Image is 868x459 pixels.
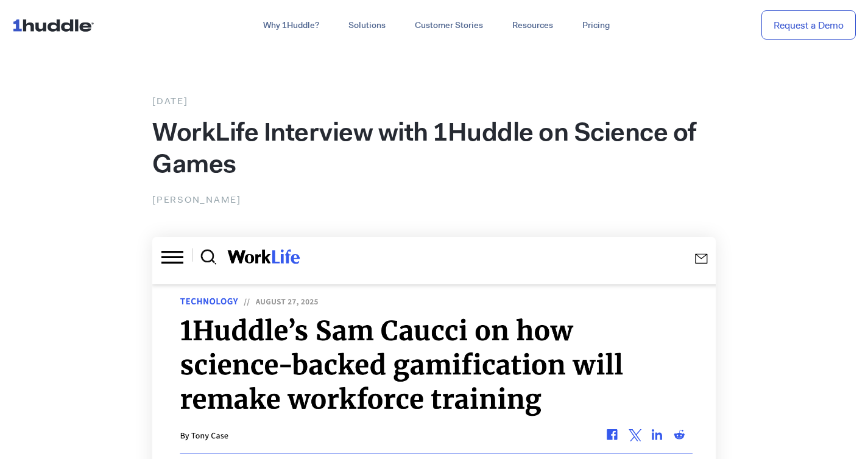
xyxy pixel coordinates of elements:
[152,122,696,179] span: WorkLife Interview with 1Huddle on Science of Games
[12,13,99,37] img: ...
[498,15,568,37] a: Resources
[568,15,624,37] a: Pricing
[249,15,334,37] a: Why 1Huddle?
[152,93,716,109] div: [DATE]
[152,192,716,208] p: [PERSON_NAME]
[334,15,400,37] a: Solutions
[761,10,856,40] a: Request a Demo
[400,15,498,37] a: Customer Stories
